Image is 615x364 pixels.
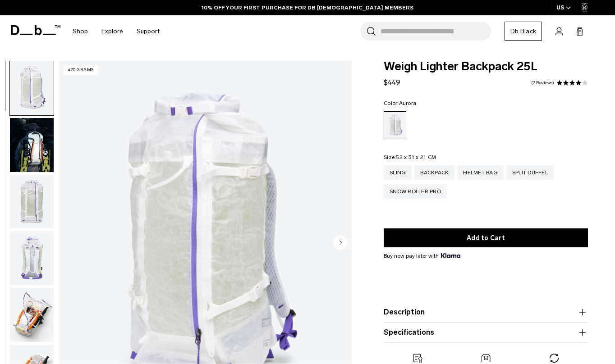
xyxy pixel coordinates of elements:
img: Weigh_Lighter_Backpack_25L_3.png [10,231,54,285]
button: Weigh_Lighter_Backpack_25L_2.png [9,174,54,229]
a: Backpack [414,165,454,180]
button: Weigh_Lighter_Backpack_25L_Lifestyle_new.png [9,118,54,173]
span: Aurora [399,100,417,106]
a: Explore [101,15,123,47]
button: Description [384,307,588,318]
a: Db Black [505,22,542,41]
span: Buy now pay later with [384,252,460,260]
a: Sling [384,165,412,180]
span: 52 x 31 x 21 CM [396,154,436,160]
button: Add to Cart [384,228,588,247]
button: Specifications [384,327,588,338]
button: Weigh_Lighter_Backpack_25L_1.png [9,61,54,116]
nav: Main Navigation [66,15,166,47]
button: Weigh_Lighter_Backpack_25L_3.png [9,231,54,286]
p: 470 grams [64,65,98,75]
a: Aurora [384,111,406,139]
img: Weigh_Lighter_Backpack_25L_Lifestyle_new.png [10,118,54,172]
span: $449 [384,78,400,86]
legend: Size: [384,155,436,160]
legend: Color: [384,100,416,106]
img: Weigh_Lighter_Backpack_25L_1.png [10,61,54,115]
a: Shop [73,15,88,47]
a: Support [137,15,160,47]
a: Helmet Bag [457,165,504,180]
a: 7 reviews [531,81,554,85]
button: Weigh_Lighter_Backpack_25L_4.png [9,287,54,342]
button: Next slide [334,236,347,251]
span: Weigh Lighter Backpack 25L [384,61,588,73]
a: Split Duffel [506,165,554,180]
a: 10% OFF YOUR FIRST PURCHASE FOR DB [DEMOGRAPHIC_DATA] MEMBERS [202,4,413,12]
img: Weigh_Lighter_Backpack_25L_2.png [10,175,54,229]
img: Weigh_Lighter_Backpack_25L_4.png [10,288,54,342]
img: {"height" => 20, "alt" => "Klarna"} [441,253,460,258]
a: Snow Roller Pro [384,184,447,199]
